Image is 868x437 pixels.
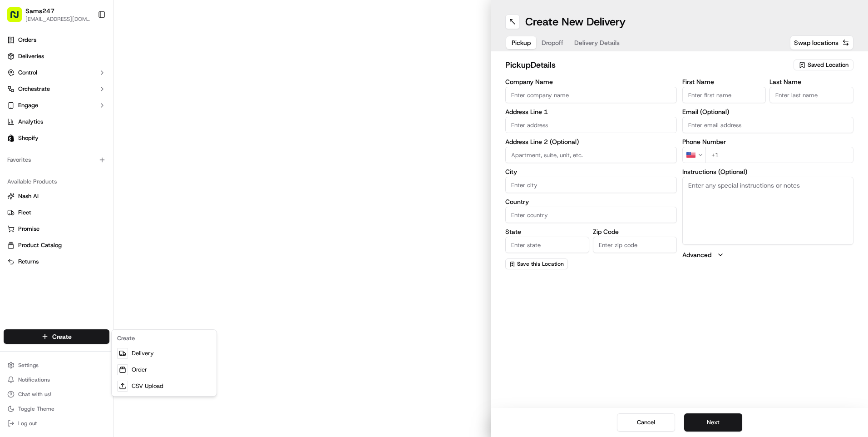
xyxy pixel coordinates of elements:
[18,376,50,383] span: Notifications
[18,241,62,249] span: Product Catalog
[505,237,589,253] input: Enter state
[682,87,766,103] input: Enter first name
[9,132,24,147] img: Andew Morris
[80,165,99,173] span: [DATE]
[18,420,37,427] span: Log out
[80,141,99,148] span: [DATE]
[9,157,24,171] img: Asif Zaman Khan
[542,38,563,47] span: Dropoff
[141,116,165,127] button: See all
[18,405,54,412] span: Toggle Theme
[75,141,79,148] span: •
[808,61,848,69] span: Saved Location
[64,225,110,232] a: Powered byPylon
[18,362,39,369] span: Settings
[113,345,215,362] a: Delivery
[505,139,677,145] label: Address Line 2 (Optional)
[18,209,31,217] span: Fleet
[794,38,838,47] span: Swap locations
[505,109,677,115] label: Address Line 1
[18,52,44,60] span: Deliveries
[7,134,15,142] img: Shopify logo
[769,87,853,103] input: Enter last name
[18,192,39,200] span: Nash AI
[113,332,215,345] div: Create
[75,165,79,173] span: •
[517,260,564,268] span: Save this Location
[505,228,589,235] label: State
[769,79,853,85] label: Last Name
[9,118,61,125] div: Past conversations
[113,378,215,394] a: CSV Upload
[18,118,43,126] span: Analytics
[505,207,677,223] input: Enter country
[18,101,38,109] span: Engage
[505,169,677,175] label: City
[684,413,742,432] button: Next
[28,165,74,173] span: [PERSON_NAME]
[505,147,677,163] input: Apartment, suite, unit, etc.
[505,79,677,85] label: Company Name
[18,258,39,266] span: Returns
[4,153,109,167] div: Favorites
[52,332,72,341] span: Create
[9,87,25,103] img: 1736555255976-a54dd68f-1ca7-489b-9aae-adbdc363a1c4
[73,199,149,216] a: 💻API Documentation
[593,237,677,253] input: Enter zip code
[682,250,711,259] label: Advanced
[86,203,146,212] span: API Documentation
[41,96,125,103] div: We're available if you need us!
[505,177,677,193] input: Enter city
[18,36,36,44] span: Orders
[505,87,677,103] input: Enter company name
[682,169,854,175] label: Instructions (Optional)
[505,59,788,71] h2: pickup Details
[705,147,854,163] input: Enter phone number
[18,69,37,77] span: Control
[574,38,620,47] span: Delivery Details
[525,15,626,29] h1: Create New Delivery
[18,134,39,142] span: Shopify
[682,79,766,85] label: First Name
[512,38,531,47] span: Pickup
[5,199,73,216] a: 📗Knowledge Base
[18,166,25,173] img: 1736555255976-a54dd68f-1ca7-489b-9aae-adbdc363a1c4
[24,59,163,68] input: Got a question? Start typing here...
[41,87,149,96] div: Start new chat
[18,203,69,212] span: Knowledge Base
[593,228,677,235] label: Zip Code
[682,109,854,115] label: Email (Optional)
[505,117,677,133] input: Enter address
[9,9,27,27] img: Nash
[154,89,165,100] button: Start new chat
[4,174,109,189] div: Available Products
[77,204,84,211] div: 💻
[617,413,675,432] button: Cancel
[18,225,39,233] span: Promise
[113,362,215,378] a: Order
[25,15,90,23] span: [EMAIL_ADDRESS][DOMAIN_NAME]
[505,199,677,205] label: Country
[25,6,54,15] span: Sams247
[28,141,74,148] span: [PERSON_NAME]
[18,391,51,398] span: Chat with us!
[9,204,16,211] div: 📗
[19,87,35,103] img: 9188753566659_6852d8bf1fb38e338040_72.png
[9,36,165,51] p: Welcome 👋
[682,117,854,133] input: Enter email address
[682,139,854,145] label: Phone Number
[90,225,110,232] span: Pylon
[18,85,50,93] span: Orchestrate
